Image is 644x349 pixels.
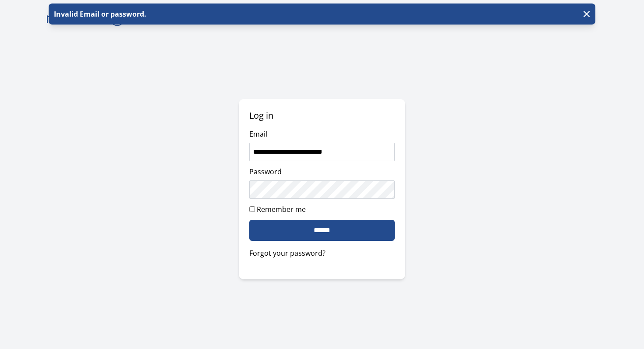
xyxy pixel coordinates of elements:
label: Password [249,167,282,176]
a: Forgot your password? [249,248,395,258]
p: Invalid Email or password. [52,9,146,19]
label: Remember me [257,204,306,214]
h2: Log in [249,109,395,122]
label: Email [249,129,267,139]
